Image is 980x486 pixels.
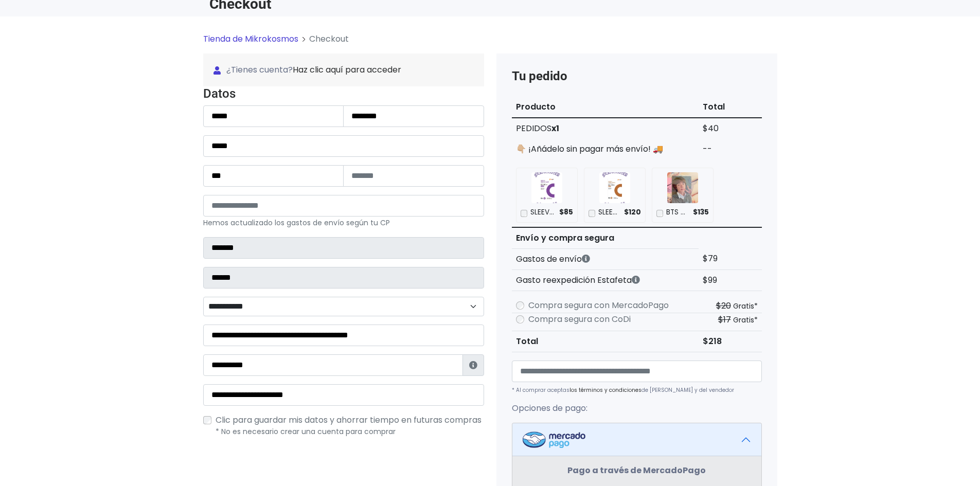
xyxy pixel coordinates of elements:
[203,86,484,101] h4: Datos
[551,122,559,134] strong: x1
[216,414,482,426] span: Clic para guardar mis datos y ahorrar tiempo en futuras compras
[718,314,731,326] s: $17
[693,207,709,218] span: $135
[567,464,706,476] strong: Pago a través de MercadoPago
[531,172,562,203] img: SLEEVES 56 X 87 mm (Nueva presentación)
[216,426,484,437] p: * No es necesario crear una cuenta para comprar
[582,255,590,263] i: Los gastos de envío dependen de códigos postales. ¡Te puedes llevar más productos en un solo envío !
[293,64,401,76] a: Haz clic aquí para acceder
[213,64,474,76] span: ¿Tienes cuenta?
[733,301,758,311] small: Gratis*
[716,300,731,312] s: $20
[569,386,642,394] a: los términos y condiciones
[512,248,699,269] th: Gastos de envío
[512,227,699,249] th: Envío y compra segura
[530,207,556,218] p: SLEEVES 56 X 87 mm (Nueva presentación)
[512,97,699,118] th: Producto
[624,207,641,218] span: $120
[203,33,298,45] a: Tienda de Mikrokosmos
[523,431,585,448] img: Mercadopago Logo
[733,315,758,325] small: Gratis*
[512,386,762,394] p: * Al comprar aceptas de [PERSON_NAME] y del vendedor
[203,33,777,53] nav: breadcrumb
[699,248,761,269] td: $79
[699,97,761,118] th: Total
[512,402,762,415] p: Opciones de pago:
[298,33,349,45] li: Checkout
[512,331,699,352] th: Total
[203,218,390,228] small: Hemos actualizado los gastos de envío según tu CP
[598,207,620,218] p: SLEEVES 80 X 120 mm
[666,207,689,218] p: BTS PHOTOCARD JIN ARMY MEMBRESIA
[667,172,698,203] img: BTS PHOTOCARD JIN ARMY MEMBRESIA
[599,172,630,203] img: SLEEVES 80 X 120 mm
[699,118,761,139] td: $40
[699,139,761,159] td: --
[559,207,573,218] span: $85
[469,361,477,369] i: Estafeta lo usará para ponerse en contacto en caso de tener algún problema con el envío
[512,269,699,291] th: Gasto reexpedición Estafeta
[512,139,699,159] td: 👇🏼 ¡Añádelo sin pagar más envío! 🚚
[699,269,761,291] td: $99
[512,118,699,139] td: PEDIDOS
[699,331,761,352] td: $218
[528,313,631,326] label: Compra segura con CoDi
[528,299,669,312] label: Compra segura con MercadoPago
[512,69,762,84] h4: Tu pedido
[632,276,640,284] i: Estafeta cobra este monto extra por ser un CP de difícil acceso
